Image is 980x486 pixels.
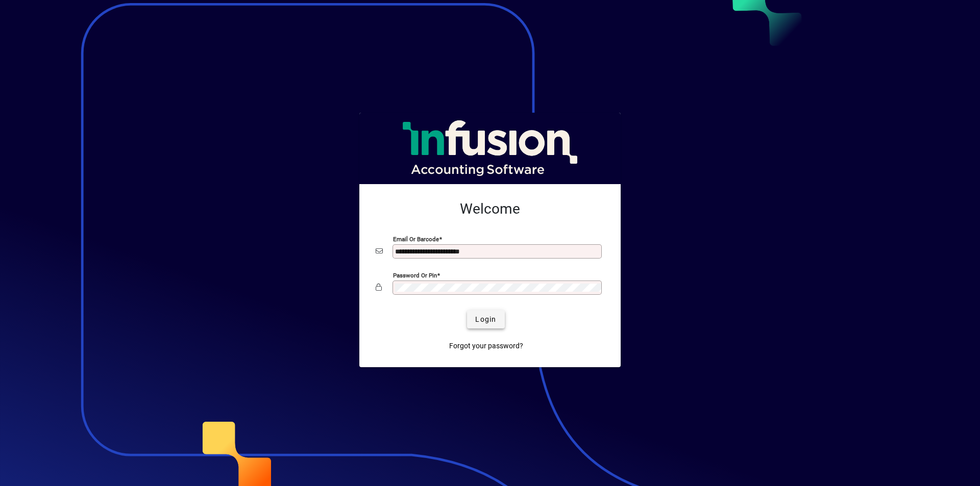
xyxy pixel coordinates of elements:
button: Login [467,310,504,328]
span: Login [475,314,496,325]
mat-label: Email or Barcode [393,236,439,243]
mat-label: Password or Pin [393,272,437,279]
a: Forgot your password? [445,337,527,355]
h2: Welcome [376,200,604,218]
span: Forgot your password? [449,341,523,351]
